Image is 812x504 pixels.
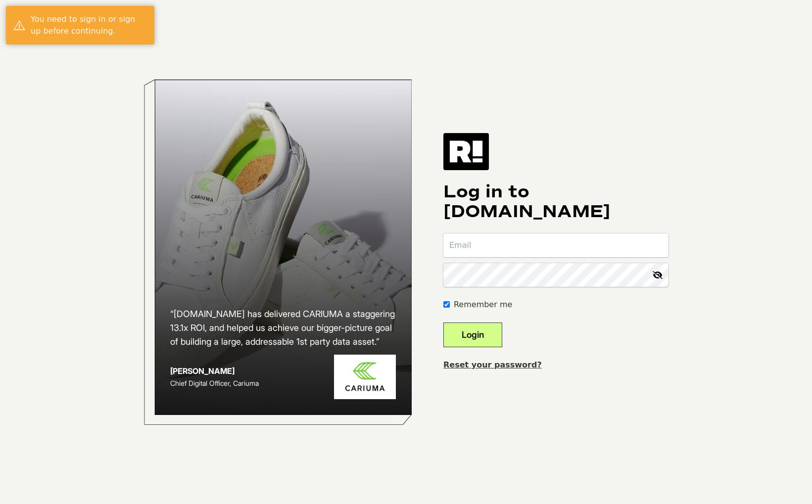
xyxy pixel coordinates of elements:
[170,307,396,349] h2: “[DOMAIN_NAME] has delivered CARIUMA a staggering 13.1x ROI, and helped us achieve our bigger-pic...
[443,133,489,170] img: Retention.com
[170,366,235,376] strong: [PERSON_NAME]
[31,13,147,37] div: You need to sign in or sign up before continuing.
[334,355,396,400] img: Cariuma
[443,233,669,257] input: Email
[170,379,259,387] span: Chief Digital Officer, Cariuma
[443,182,669,222] h1: Log in to [DOMAIN_NAME]
[443,360,542,369] a: Reset your password?
[443,322,502,347] button: Login
[454,299,512,311] label: Remember me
